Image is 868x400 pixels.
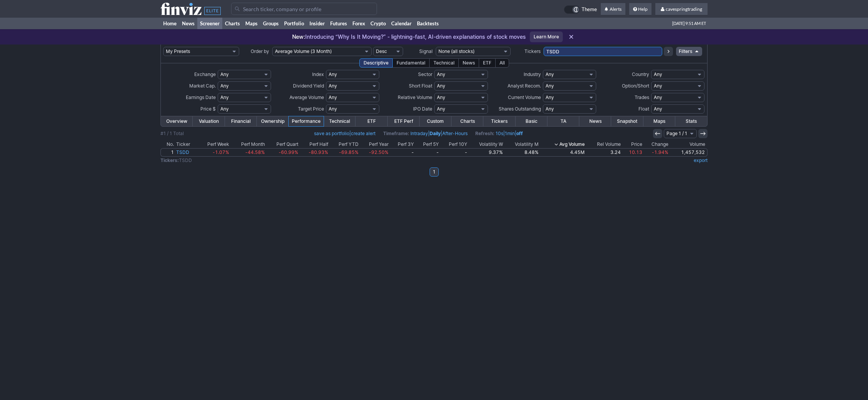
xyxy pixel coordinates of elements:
[420,116,451,126] a: Custom
[225,116,257,126] a: Financial
[508,83,541,89] span: Analyst Recom.
[652,149,668,155] span: -1.94%
[586,149,622,156] a: 3.24
[440,140,468,148] th: Perf 10Y
[451,116,483,126] a: Charts
[161,149,175,156] a: 1
[299,140,329,148] th: Perf Half
[564,5,597,14] a: Theme
[675,116,707,126] a: Stats
[629,3,651,15] a: Help
[629,149,642,155] span: 10.13
[257,116,289,126] a: Ownership
[419,48,433,54] span: Signal
[298,106,324,112] span: Target Price
[160,130,184,137] div: #1 / 1 Total
[243,18,260,29] a: Maps
[582,5,597,14] span: Theme
[635,94,649,100] span: Trades
[314,131,349,136] a: save as portfolio
[175,149,197,156] a: TSDD
[360,149,390,156] a: -92.50%
[409,83,432,89] span: Short Float
[672,18,706,29] span: [DATE] 9:51 AM ET
[161,116,193,126] a: Overview
[524,71,541,77] span: Industry
[368,18,389,29] a: Crypto
[504,149,540,156] a: 8.48%
[468,149,504,156] a: 9.37%
[339,149,359,155] span: -69.85%
[495,58,509,68] div: All
[213,149,229,155] span: -1.07%
[186,94,216,100] span: Earnings Date
[430,131,441,136] a: Daily
[547,116,579,126] a: TA
[351,131,375,136] a: create alert
[289,116,324,126] a: Performance
[245,149,265,155] span: -44.58%
[632,71,649,77] span: Country
[281,18,307,29] a: Portfolio
[392,58,430,68] div: Fundamental
[307,18,327,29] a: Insider
[643,140,670,148] th: Change
[324,116,355,126] a: Technical
[230,140,266,148] th: Perf Month
[260,18,281,29] a: Groups
[418,71,432,77] span: Sector
[299,149,329,156] a: -80.93%
[430,167,439,177] a: 1
[676,47,702,56] a: Filters
[389,18,414,29] a: Calendar
[222,18,243,29] a: Charts
[266,149,299,156] a: -60.99%
[390,149,415,156] a: -
[458,58,479,68] div: News
[601,3,625,15] a: Alerts
[496,131,503,136] a: 10s
[622,140,643,148] th: Price
[329,140,360,148] th: Perf YTD
[355,116,387,126] a: ETF
[530,31,563,42] a: Learn More
[231,3,377,15] input: Search
[622,83,649,89] span: Option/Short
[694,157,708,163] a: export
[360,140,390,148] th: Perf Year
[312,71,324,77] span: Index
[479,58,496,68] div: ETF
[670,149,707,156] a: 1,457,532
[388,116,420,126] a: ETF Perf
[327,18,350,29] a: Futures
[413,106,432,112] span: IPO Date
[160,157,179,163] b: Tickers:
[666,6,702,12] span: cavespringtrading
[414,18,441,29] a: Backtests
[475,131,494,136] b: Refresh:
[359,58,393,68] div: Descriptive
[193,116,225,126] a: Valuation
[398,94,432,100] span: Relative Volume
[390,140,415,148] th: Perf 3Y
[200,106,216,112] span: Price $
[251,48,269,54] span: Order by
[189,83,216,89] span: Market Cap.
[655,3,708,15] a: cavespringtrading
[160,157,541,164] td: TSDD
[442,131,468,136] a: After-Hours
[410,131,428,136] a: Intraday
[579,116,611,126] a: News
[369,149,389,155] span: -92.50%
[468,140,504,148] th: Volatility W
[586,140,622,148] th: Rel Volume
[611,116,643,126] a: Snapshot
[415,149,440,156] a: -
[292,33,526,41] p: Introducing “Why Is It Moving?” - lightning-fast, AI-driven explanations of stock moves
[383,131,409,136] b: Timeframe:
[622,149,643,156] a: 10.13
[160,140,175,148] th: No.
[175,140,197,148] th: Ticker
[475,130,523,137] span: | |
[292,33,305,40] span: New:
